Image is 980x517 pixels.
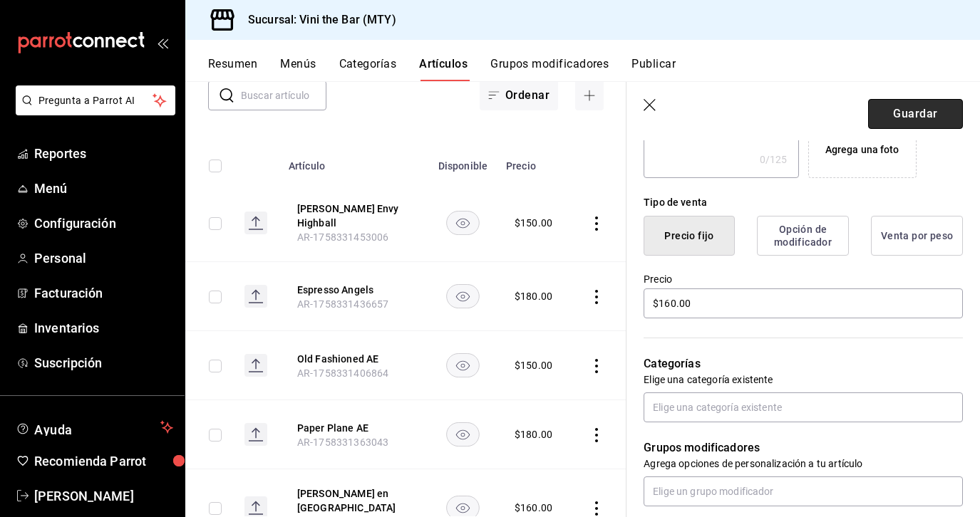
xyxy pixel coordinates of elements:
[428,139,497,184] th: Disponible
[157,37,168,48] button: open_drawer_menu
[297,437,388,448] span: AR-1758331363043
[589,428,604,442] button: actions
[237,11,396,28] h3: Sucursal: Vini the Bar (MTY)
[34,451,173,471] span: Recomienda Parrot
[825,142,899,157] div: Agrega una foto
[515,289,552,303] div: $ 180.00
[644,476,963,506] input: Elige un grupo modificador
[644,456,963,471] p: Agrega opciones de personalización a tu artículo
[589,216,604,231] button: actions
[644,274,963,284] label: Precio
[480,80,558,110] button: Ordenar
[644,392,963,422] input: Elige una categoría existente
[589,359,604,373] button: actions
[297,421,411,435] button: edit-product-location
[644,216,735,256] button: Precio fijo
[631,57,676,81] button: Publicar
[871,216,963,256] button: Venta por peso
[280,57,316,81] button: Menús
[497,139,571,184] th: Precio
[515,427,552,442] div: $ 180.00
[34,419,155,436] span: Ayuda
[297,298,388,310] span: AR-1758331436657
[644,195,963,210] div: Tipo de venta
[419,57,468,81] button: Artículos
[644,355,963,372] p: Categorías
[241,81,326,110] input: Buscar artículo
[490,57,609,81] button: Grupos modificadores
[297,352,411,366] button: edit-product-location
[38,93,153,108] span: Pregunta a Parrot AI
[34,179,173,198] span: Menú
[297,202,411,230] button: edit-product-location
[34,318,173,338] span: Inventarios
[208,57,257,81] button: Resumen
[446,284,480,308] button: availability-product
[515,358,552,372] div: $ 150.00
[515,501,552,515] div: $ 160.00
[446,422,480,446] button: availability-product
[34,214,173,233] span: Configuración
[644,372,963,387] p: Elige una categoría existente
[757,216,849,256] button: Opción de modificador
[297,283,411,297] button: edit-product-location
[34,283,173,303] span: Facturación
[644,288,963,318] input: $0.00
[868,99,963,129] button: Guardar
[34,144,173,163] span: Reportes
[297,367,388,379] span: AR-1758331406864
[16,85,175,115] button: Pregunta a Parrot AI
[34,353,173,372] span: Suscripción
[644,439,963,456] p: Grupos modificadores
[589,501,604,516] button: actions
[515,216,552,230] div: $ 150.00
[208,57,980,81] div: navigation tabs
[297,486,411,515] button: edit-product-location
[280,139,428,184] th: Artículo
[297,231,388,243] span: AR-1758331453006
[34,249,173,268] span: Personal
[589,290,604,304] button: actions
[446,211,480,235] button: availability-product
[760,152,788,167] div: 0 /125
[339,57,397,81] button: Categorías
[10,103,175,118] a: Pregunta a Parrot AI
[446,353,480,377] button: availability-product
[34,486,173,506] span: [PERSON_NAME]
